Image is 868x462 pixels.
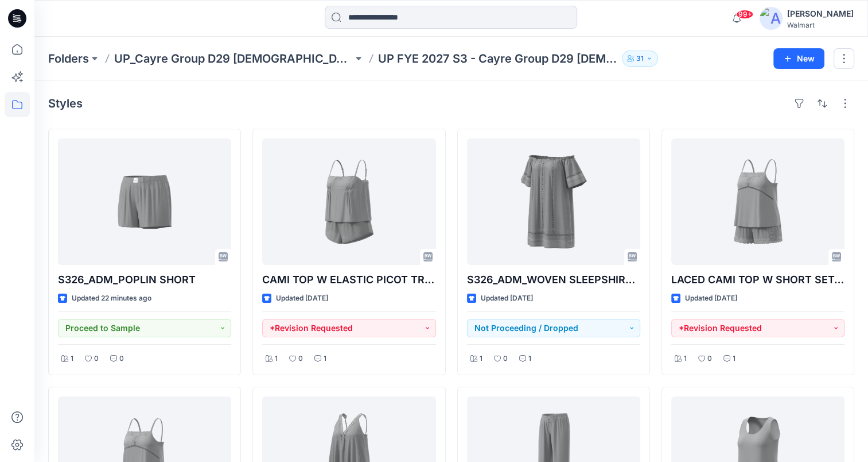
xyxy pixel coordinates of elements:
[787,7,854,21] div: [PERSON_NAME]
[636,52,644,65] p: 31
[503,353,508,365] p: 0
[467,138,640,265] a: S326_ADM_WOVEN SLEEPSHIRT W RUFFLE AND LACE
[276,292,328,305] p: Updated [DATE]
[48,97,83,110] h4: Styles
[736,10,753,19] span: 99+
[773,48,824,69] button: New
[671,138,844,265] a: LACED CAMI TOP W SHORT SET_OPT A
[378,51,617,67] p: UP FYE 2027 S3 - Cayre Group D29 [DEMOGRAPHIC_DATA] Sleepwear
[58,272,231,288] p: S326_ADM_POPLIN SHORT
[707,353,712,365] p: 0
[275,353,278,365] p: 1
[467,272,640,288] p: S326_ADM_WOVEN SLEEPSHIRT W RUFFLE AND LACE
[787,21,854,29] div: Walmart
[262,138,435,265] a: CAMI TOP W ELASTIC PICOT TRIM SHORT SET
[622,51,658,67] button: 31
[685,292,737,305] p: Updated [DATE]
[72,292,151,305] p: Updated 22 minutes ago
[324,353,326,365] p: 1
[262,272,435,288] p: CAMI TOP W ELASTIC PICOT TRIM SHORT SET
[684,353,687,365] p: 1
[480,353,482,365] p: 1
[671,272,844,288] p: LACED CAMI TOP W SHORT SET_OPT A
[48,51,89,67] a: Folders
[481,292,533,305] p: Updated [DATE]
[760,7,783,30] img: avatar
[528,353,531,365] p: 1
[71,353,73,365] p: 1
[58,138,231,265] a: S326_ADM_POPLIN SHORT
[298,353,303,365] p: 0
[119,353,124,365] p: 0
[114,51,353,67] a: UP_Cayre Group D29 [DEMOGRAPHIC_DATA] Sleep/Loungewear
[94,353,99,365] p: 0
[733,353,735,365] p: 1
